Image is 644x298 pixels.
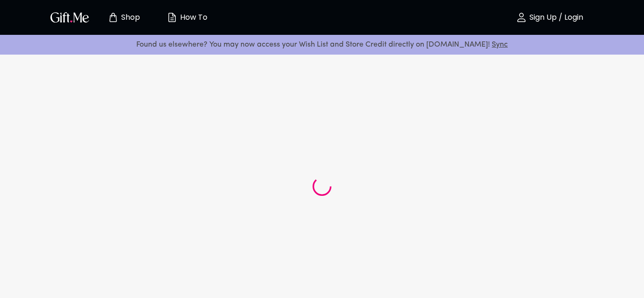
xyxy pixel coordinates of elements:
[48,12,92,23] button: GiftMe Logo
[492,41,508,48] a: Sync
[527,14,583,22] p: Sign Up / Login
[98,2,149,32] button: Store page
[8,39,636,51] p: Found us elsewhere? You may now access your Wish List and Store Credit directly on [DOMAIN_NAME]!
[49,10,91,24] img: GiftMe Logo
[161,2,213,32] button: How To
[119,14,140,22] p: Shop
[178,14,207,22] p: How To
[166,12,178,23] img: how-to.svg
[502,2,596,32] button: Sign Up / Login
